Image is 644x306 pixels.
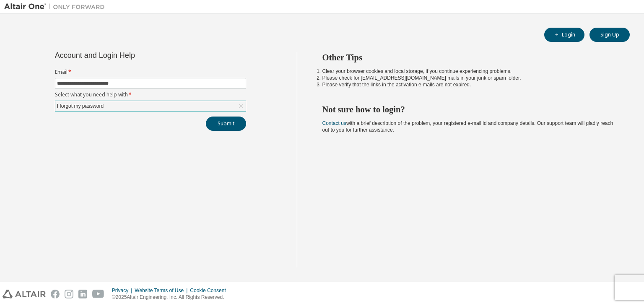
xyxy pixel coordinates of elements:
[92,290,104,298] img: youtube.svg
[56,101,105,111] div: I forgot my password
[55,69,246,75] label: Email
[55,91,246,98] label: Select what you need help with
[322,81,615,88] li: Please verify that the links in the activation e-mails are not expired.
[51,290,60,298] img: facebook.svg
[322,120,346,126] a: Contact us
[190,287,231,294] div: Cookie Consent
[78,290,87,298] img: linkedin.svg
[206,117,246,131] button: Submit
[544,28,584,42] button: Login
[4,3,109,11] img: Altair One
[322,104,615,115] h2: Not sure how to login?
[135,287,190,294] div: Website Terms of Use
[322,120,613,133] span: with a brief description of the problem, your registered e-mail id and company details. Our suppo...
[322,52,615,63] h2: Other Tips
[322,75,615,81] li: Please check for [EMAIL_ADDRESS][DOMAIN_NAME] mails in your junk or spam folder.
[65,290,73,298] img: instagram.svg
[322,68,615,75] li: Clear your browser cookies and local storage, if you continue experiencing problems.
[112,294,231,301] p: © 2025 Altair Engineering, Inc. All Rights Reserved.
[55,101,246,111] div: I forgot my password
[112,287,135,294] div: Privacy
[3,290,46,298] img: altair_logo.svg
[55,52,208,59] div: Account and Login Help
[589,28,630,42] button: Sign Up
